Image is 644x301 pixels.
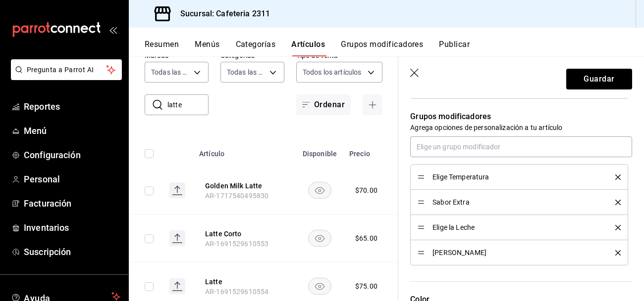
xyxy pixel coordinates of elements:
[151,67,190,77] span: Todas las marcas, Sin marca
[432,224,600,231] span: Elige la Leche
[343,135,389,167] th: Precio
[24,197,120,210] span: Facturación
[303,67,362,77] span: Todos los artículos
[439,40,470,56] button: Publicar
[11,59,122,80] button: Pregunta a Parrot AI
[227,67,266,77] span: Todas las categorías, Sin categoría
[410,136,632,157] input: Elige un grupo modificador
[355,281,377,291] div: $ 75.00
[296,135,343,167] th: Disponible
[308,230,331,247] button: availability-product
[7,72,122,82] a: Pregunta a Parrot AI
[341,40,423,56] button: Grupos modificadores
[608,200,621,205] button: delete
[410,111,632,123] p: Grupos modificadores
[205,288,268,296] span: AR-1691529610554
[24,245,120,258] span: Suscripción
[205,240,268,248] span: AR-1691529610553
[308,278,331,295] button: availability-product
[193,135,296,167] th: Artículo
[432,173,600,180] span: Elige Temperatura
[109,26,117,34] button: open_drawer_menu
[205,181,284,191] button: edit-product-location
[145,40,644,56] div: navigation tabs
[27,65,107,75] span: Pregunta a Parrot AI
[205,277,284,287] button: edit-product-location
[205,229,284,239] button: edit-product-location
[145,40,179,56] button: Resumen
[608,174,621,180] button: delete
[432,249,600,256] span: [PERSON_NAME]
[355,233,377,243] div: $ 65.00
[236,40,276,56] button: Categorías
[308,182,331,199] button: availability-product
[24,172,120,186] span: Personal
[291,40,325,56] button: Artículos
[24,148,120,162] span: Configuración
[172,8,270,20] h3: Sucursal: Cafeteria 2311
[296,94,351,115] button: Ordenar
[432,199,600,206] span: Sabor Extra
[410,123,632,132] p: Agrega opciones de personalización a tu artículo
[566,69,632,89] button: Guardar
[24,100,120,113] span: Reportes
[24,221,120,234] span: Inventarios
[195,40,219,56] button: Menús
[608,225,621,230] button: delete
[205,192,268,200] span: AR-1717540495830
[167,95,209,115] input: Buscar artículo
[24,124,120,137] span: Menú
[608,250,621,256] button: delete
[355,185,377,195] div: $ 70.00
